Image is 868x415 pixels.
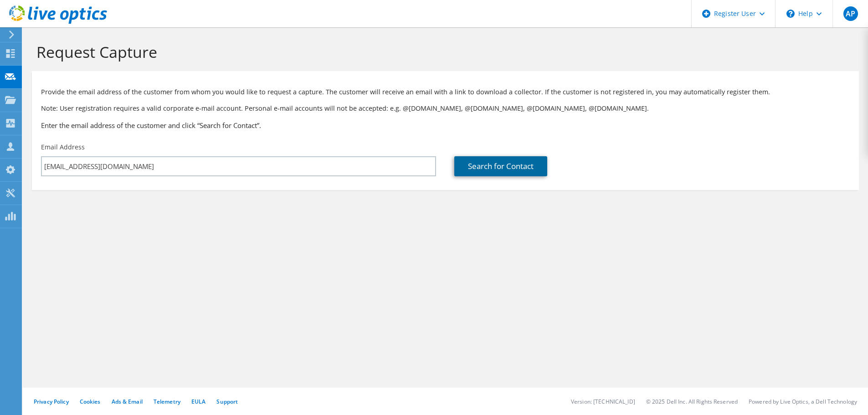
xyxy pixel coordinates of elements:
[41,103,850,113] p: Note: User registration requires a valid corporate e-mail account. Personal e-mail accounts will ...
[786,10,795,18] svg: \n
[112,398,143,405] a: Ads & Email
[154,398,180,405] a: Telemetry
[34,398,69,405] a: Privacy Policy
[191,398,205,405] a: EULA
[41,120,850,130] h3: Enter the email address of the customer and click “Search for Contact”.
[36,42,850,61] h1: Request Capture
[41,143,85,152] label: Email Address
[80,398,101,405] a: Cookies
[571,398,635,405] li: Version: [TECHNICAL_ID]
[454,156,547,176] a: Search for Contact
[646,398,738,405] li: © 2025 Dell Inc. All Rights Reserved
[843,6,858,21] span: AP
[41,87,850,97] p: Provide the email address of the customer from whom you would like to request a capture. The cust...
[749,398,857,405] li: Powered by Live Optics, a Dell Technology
[216,398,238,405] a: Support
